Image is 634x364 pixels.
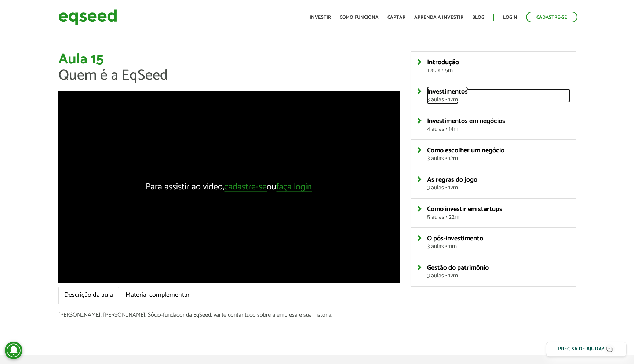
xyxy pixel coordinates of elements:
div: Para assistir ao vídeo, ou [146,182,312,192]
span: 4 aulas • 14m [427,126,570,132]
span: Como investir em startups [427,204,502,215]
a: O pós-investimento3 aulas • 11m [427,235,570,250]
span: 3 aulas • 11m [427,244,570,250]
span: As regras do jogo [427,174,477,185]
a: cadastre-se [224,182,267,192]
a: Blog [472,15,484,20]
a: Como funciona [340,15,379,20]
p: [PERSON_NAME], [PERSON_NAME], Sócio-fundador da EqSeed, vai te contar tudo sobre a empresa e sua ... [58,312,400,318]
span: 3 aulas • 12m [427,273,570,279]
span: Quem é a EqSeed [58,63,168,88]
a: Investimentos3 aulas • 12m [427,88,570,103]
a: Material complementar [120,287,196,304]
span: Aula 15 [58,47,103,72]
span: 1 aula • 5m [427,68,570,73]
span: O pós-investimento [427,233,483,244]
a: Captar [387,15,405,20]
a: Investir [310,15,331,20]
span: Como escolher um negócio [427,145,504,156]
img: EqSeed [58,7,117,27]
span: 3 aulas • 12m [427,156,570,161]
span: Investimentos [427,86,468,97]
a: Aprenda a investir [414,15,463,20]
a: As regras do jogo3 aulas • 12m [427,176,570,191]
span: 3 aulas • 12m [427,185,570,191]
a: Introdução1 aula • 5m [427,59,570,73]
span: 5 aulas • 22m [427,214,570,220]
a: Gestão do patrimônio3 aulas • 12m [427,265,570,279]
a: Login [503,15,517,20]
a: faça login [276,182,312,192]
a: Investimentos em negócios4 aulas • 14m [427,118,570,132]
span: 3 aulas • 12m [427,97,570,103]
a: Descrição da aula [58,287,119,304]
a: Como investir em startups5 aulas • 22m [427,206,570,220]
span: Investimentos em negócios [427,116,505,127]
span: Gestão do patrimônio [427,262,489,273]
span: Introdução [427,57,459,68]
a: Como escolher um negócio3 aulas • 12m [427,147,570,161]
a: Cadastre-se [526,12,577,22]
